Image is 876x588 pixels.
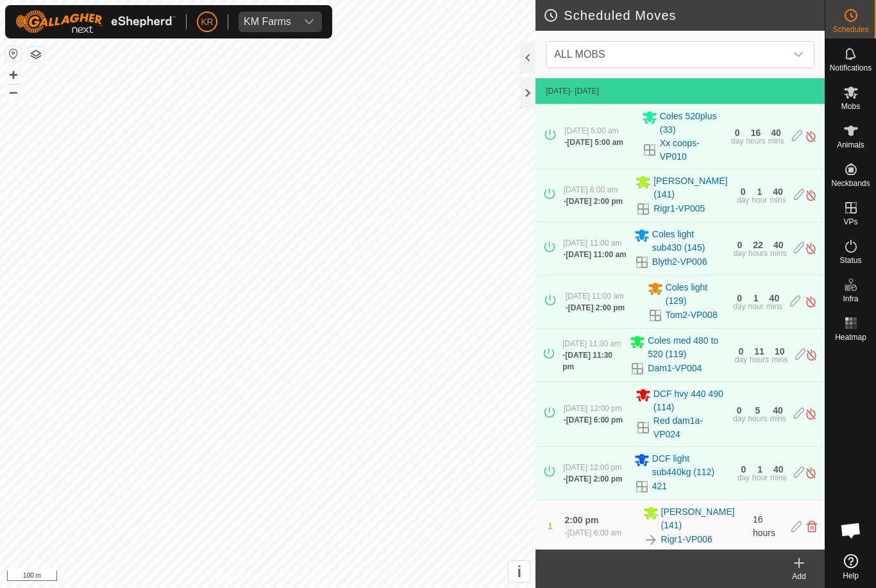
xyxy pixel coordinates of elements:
span: Coles med 480 to 520 (119) [648,334,727,361]
span: Coles light (129) [666,281,726,308]
div: hours [750,356,769,364]
div: 1 [754,294,759,303]
span: 2:00 pm [565,515,599,525]
span: [DATE] 11:00 am [566,292,624,301]
div: 0 [735,128,740,137]
a: 421 [652,480,667,493]
img: Turn off schedule move [805,242,817,255]
div: 1 [757,187,762,196]
img: Turn off schedule move [805,130,817,143]
span: [DATE] 6:00 am [568,528,621,537]
span: Notifications [830,64,872,72]
span: [DATE] 2:00 pm [566,197,623,206]
div: mins [766,303,782,310]
span: [DATE] 11:30 am [562,339,621,348]
button: – [6,84,21,99]
img: Turn off schedule move [805,348,818,362]
div: Open chat [832,511,870,550]
div: hours [746,137,765,145]
span: [DATE] 6:00 am [564,185,618,194]
div: day [733,415,745,423]
span: ALL MOBS [549,42,786,67]
div: - [564,196,623,207]
a: Rigr1-VP006 [661,533,712,546]
span: i [517,563,521,580]
div: - [566,302,625,314]
div: mins [770,474,786,482]
img: To [643,532,659,548]
span: VPs [843,218,857,226]
div: dropdown trigger [296,12,322,32]
img: Gallagher Logo [15,10,176,33]
span: Infra [843,295,858,303]
span: 16 hours [753,514,775,538]
span: Mobs [841,103,860,110]
button: i [509,561,530,582]
h2: Scheduled Moves [543,8,825,23]
div: 0 [741,187,746,196]
div: mins [770,249,786,257]
div: - [563,249,626,260]
div: - [565,527,621,539]
div: KM Farms [244,17,291,27]
button: Reset Map [6,46,21,62]
span: [PERSON_NAME] (141) [653,174,729,201]
span: Coles light sub430 (145) [652,228,726,255]
div: 0 [741,465,746,474]
span: [DATE] 5:00 am [564,126,618,135]
a: Contact Us [280,571,318,583]
div: 40 [773,187,783,196]
div: 40 [771,128,781,137]
div: 1 [757,465,762,474]
div: mins [770,196,786,204]
div: 0 [738,347,743,356]
img: Turn off schedule move [805,407,817,421]
span: [DATE] 12:00 pm [564,404,622,413]
span: [DATE] 11:00 am [566,250,626,259]
div: day [734,249,746,257]
img: Turn off schedule move [805,295,817,308]
span: [DATE] 6:00 pm [566,416,623,424]
a: Dam1-VP004 [648,362,702,375]
div: - [563,473,622,485]
span: 1 [548,521,553,531]
div: mins [771,356,788,364]
span: Neckbands [831,180,870,187]
span: [PERSON_NAME] (141) [661,505,745,532]
span: [DATE] 11:00 am [563,239,621,248]
div: 0 [737,406,742,415]
img: Turn off schedule move [805,189,817,202]
div: 40 [773,465,784,474]
div: day [735,356,747,364]
a: Tom2-VP008 [666,308,718,322]
a: Blyth2-VP006 [652,255,707,269]
div: hours [748,249,768,257]
div: hour [748,303,764,310]
span: Schedules [832,26,868,33]
span: DCF light sub440kg (112) [652,452,730,479]
span: Help [843,572,859,580]
div: - [564,137,623,148]
div: 5 [755,406,761,415]
span: Coles 520plus (33) [660,110,723,137]
div: 0 [737,240,742,249]
div: mins [770,415,786,423]
span: KM Farms [239,12,296,32]
span: Heatmap [835,333,866,341]
div: - [564,414,623,426]
div: 10 [775,347,785,356]
span: [DATE] [546,87,570,96]
div: hour [752,196,767,204]
div: 16 [751,128,761,137]
div: day [737,196,749,204]
a: Xx coops-VP010 [660,137,723,164]
a: Rigr1-VP005 [653,202,705,215]
span: [DATE] 5:00 am [567,138,623,147]
span: [DATE] 11:30 pm [562,351,612,371]
button: + [6,67,21,83]
a: Privacy Policy [217,571,265,583]
button: Map Layers [28,47,44,62]
div: day [733,303,745,310]
div: - [562,349,622,373]
div: day [737,474,750,482]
